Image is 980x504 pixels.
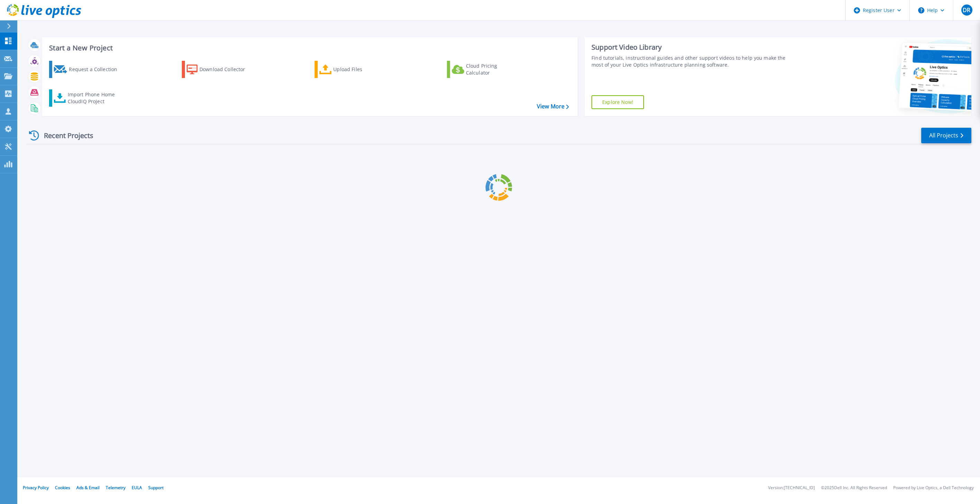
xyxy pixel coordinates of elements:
[466,62,521,76] div: Cloud Pricing Calculator
[68,91,122,105] div: Import Phone Home CloudIQ Project
[27,127,103,144] div: Recent Projects
[49,44,569,52] h3: Start a New Project
[49,61,126,78] a: Request a Collection
[821,486,887,490] li: © 2025 Dell Inc. All Rights Reserved
[55,485,70,491] a: Cookies
[447,61,524,78] a: Cloud Pricing Calculator
[537,103,569,110] a: View More
[333,62,389,76] div: Upload Files
[963,7,970,13] span: DR
[591,43,792,52] div: Support Video Library
[132,485,142,491] a: EULA
[591,95,644,109] a: Explore Now!
[182,61,259,78] a: Download Collector
[23,485,49,491] a: Privacy Policy
[69,62,124,76] div: Request a Collection
[768,486,815,490] li: Version: [TECHNICAL_ID]
[199,62,255,76] div: Download Collector
[591,55,792,68] div: Find tutorials, instructional guides and other support videos to help you make the most of your L...
[148,485,164,491] a: Support
[106,485,125,491] a: Telemetry
[893,486,974,490] li: Powered by Live Optics, a Dell Technology
[76,485,100,491] a: Ads & Email
[315,61,392,78] a: Upload Files
[921,128,971,143] a: All Projects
